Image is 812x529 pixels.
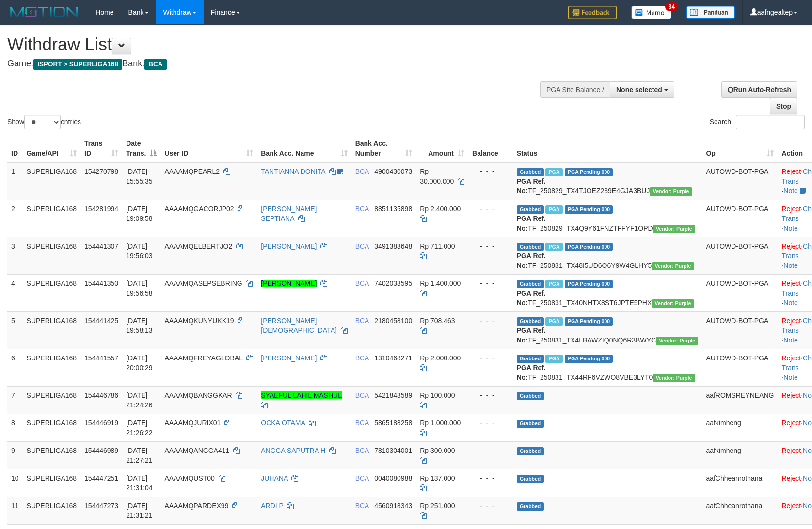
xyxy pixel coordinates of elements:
span: BCA [355,419,369,427]
a: Note [783,373,798,381]
a: Note [783,187,798,195]
a: TANTIANNA DONITA [261,168,325,175]
a: Reject [781,354,801,362]
span: None selected [616,86,662,93]
span: Copy 7810304001 to clipboard [374,447,412,454]
span: AAAAMQASEPSEBRING [164,280,242,287]
span: Marked by aafsoycanthlai [545,243,562,251]
a: JUHANA [261,474,287,482]
img: Button%20Memo.svg [631,6,672,19]
a: Reject [781,502,801,510]
a: [PERSON_NAME] [261,242,317,250]
span: Marked by aafsoycanthlai [545,317,562,326]
span: [DATE] 15:55:35 [126,168,153,185]
a: Reject [781,391,801,399]
span: PGA Pending [565,280,613,288]
td: 9 [7,441,23,469]
span: 154441307 [84,242,118,250]
span: Marked by aafmaleo [545,168,562,176]
th: Amount: activate to sort column ascending [416,135,468,162]
span: PGA Pending [565,205,613,214]
th: Trans ID: activate to sort column ascending [80,135,122,162]
span: AAAAMQJURIX01 [164,419,221,427]
span: AAAAMQFREYAGLOBAL [164,354,242,362]
span: Grabbed [517,392,544,400]
span: Vendor URL: https://trx4.1velocity.biz [650,187,692,196]
span: Copy 1310468271 to clipboard [374,354,412,362]
span: AAAAMQBANGGKAR [164,391,232,399]
a: ARDI P [261,502,283,510]
a: OCKA OTAMA [261,419,305,427]
div: - - - [472,279,509,288]
a: Reject [781,474,801,482]
span: [DATE] 21:26:22 [126,419,153,436]
td: TF_250831_TX48I5UD6Q6Y9W4GLHY5 [513,237,702,274]
span: 154441350 [84,280,118,287]
th: Bank Acc. Name: activate to sort column ascending [257,135,351,162]
td: AUTOWD-BOT-PGA [702,311,778,349]
div: - - - [472,241,509,251]
span: Marked by aafnonsreyleab [545,205,562,214]
div: - - - [472,353,509,363]
span: Grabbed [517,280,544,288]
button: None selected [610,81,674,98]
td: AUTOWD-BOT-PGA [702,237,778,274]
span: 154270798 [84,168,118,175]
span: BCA [355,242,369,250]
th: Balance [468,135,513,162]
select: Showentries [24,115,61,129]
div: - - - [472,446,509,455]
td: SUPERLIGA168 [23,469,81,497]
td: 5 [7,311,23,349]
td: AUTOWD-BOT-PGA [702,162,778,200]
input: Search: [736,115,805,129]
div: - - - [472,418,509,428]
span: BCA [355,354,369,362]
span: BCA [355,391,369,399]
span: Rp 1.000.000 [420,419,461,427]
span: Rp 100.000 [420,391,455,399]
a: Stop [770,98,797,114]
span: AAAAMQPARDEX99 [164,502,228,510]
span: Rp 711.000 [420,242,455,250]
span: Grabbed [517,502,544,511]
div: - - - [472,473,509,483]
span: AAAAMQGACORJP02 [164,205,234,213]
b: PGA Ref. No: [517,215,546,232]
td: 1 [7,162,23,200]
span: Grabbed [517,205,544,214]
span: Grabbed [517,168,544,176]
th: Date Trans.: activate to sort column descending [122,135,160,162]
span: Grabbed [517,420,544,428]
b: PGA Ref. No: [517,364,546,381]
td: 10 [7,469,23,497]
span: [DATE] 20:00:29 [126,354,153,372]
span: [DATE] 19:09:58 [126,205,153,222]
span: [DATE] 19:58:13 [126,317,153,334]
span: Marked by aafsoycanthlai [545,355,562,363]
label: Search: [710,115,805,129]
span: Grabbed [517,317,544,326]
span: Vendor URL: https://trx4.1velocity.biz [653,225,695,233]
span: Rp 251.000 [420,502,455,510]
span: BCA [355,205,369,213]
span: Vendor URL: https://trx4.1velocity.biz [652,262,694,270]
span: Copy 3491383648 to clipboard [374,242,412,250]
div: - - - [472,204,509,214]
span: 154446989 [84,447,118,454]
a: Reject [781,280,801,287]
span: PGA Pending [565,243,613,251]
span: 154447273 [84,502,118,510]
span: Copy 8851135898 to clipboard [374,205,412,213]
div: - - - [472,501,509,511]
span: Copy 2180458100 to clipboard [374,317,412,325]
a: Reject [781,419,801,427]
div: - - - [472,390,509,400]
span: Grabbed [517,243,544,251]
span: AAAAMQPEARL2 [164,168,220,175]
span: 154441557 [84,354,118,362]
a: Reject [781,447,801,454]
a: Reject [781,242,801,250]
img: panduan.png [686,6,735,19]
span: AAAAMQUST00 [164,474,214,482]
